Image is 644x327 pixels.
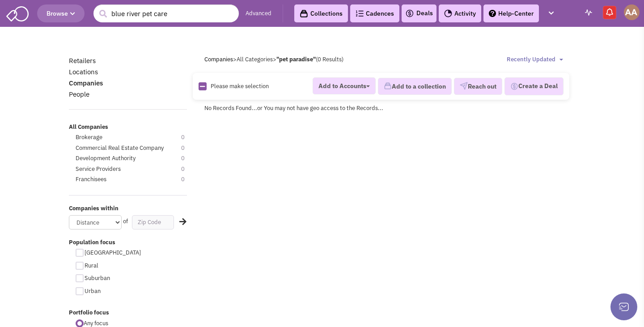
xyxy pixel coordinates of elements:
[85,274,110,282] span: Suburban
[69,123,187,132] label: All Companies
[181,154,194,163] span: 0
[181,165,194,174] span: 0
[37,4,85,22] button: Browse
[132,215,174,229] input: Zip Code
[69,68,98,76] a: Locations
[246,9,271,18] a: Advanced
[123,217,128,225] span: of
[233,55,237,63] span: >
[350,4,399,22] a: Cadences
[204,55,233,63] a: Companies
[454,78,502,95] button: Reach out
[300,9,308,18] img: icon-collection-lavender-black.svg
[294,4,348,22] a: Collections
[181,133,194,142] span: 0
[624,4,640,20] img: Abe Arteaga
[356,10,364,17] img: Cadences_logo.png
[483,4,539,22] a: Help-Center
[85,287,101,295] span: Urban
[69,90,89,98] a: People
[510,81,518,91] img: Deal-Dollar.png
[313,77,376,94] button: Add to Accounts
[69,56,96,65] a: Retailers
[69,238,187,247] label: Population focus
[237,55,343,63] span: All Categories (0 Results)
[378,78,452,95] button: Add to a collection
[84,319,108,327] span: Any focus
[273,55,276,63] span: >
[204,104,383,112] span: No Records Found...or You may not have geo access to the Records...
[405,8,414,19] img: icon-deals.svg
[444,9,452,17] img: Activity.png
[47,9,75,17] span: Browse
[439,4,481,22] a: Activity
[76,133,102,141] span: Brokerage
[85,249,141,256] span: [GEOGRAPHIC_DATA]
[211,82,269,90] span: Please make selection
[76,154,136,162] span: Development Authority
[76,165,121,173] span: Service Providers
[276,55,316,63] b: "pet paradise"
[181,175,194,184] span: 0
[69,79,103,87] a: Companies
[405,8,433,19] a: Deals
[460,82,468,90] img: VectorPaper_Plane.png
[504,77,563,95] button: Create a Deal
[174,216,185,228] div: Search Nearby
[181,144,194,153] span: 0
[76,144,164,152] span: Commercial Real Estate Company
[199,82,207,90] img: Rectangle.png
[85,262,98,269] span: Rural
[69,204,187,213] label: Companies within
[384,82,392,90] img: icon-collection-lavender.png
[489,10,496,17] img: help.png
[69,309,187,317] label: Portfolio focus
[6,4,29,21] img: SmartAdmin
[76,175,106,183] span: Franchisees
[93,4,239,22] input: Search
